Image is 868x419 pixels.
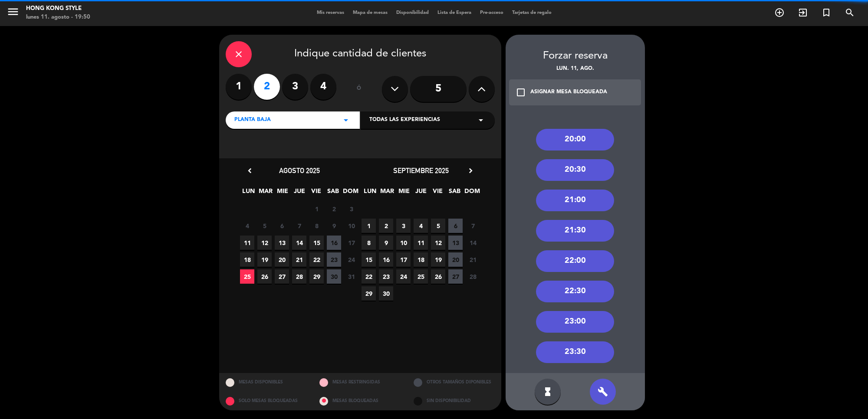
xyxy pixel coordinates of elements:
[362,252,376,267] span: 15
[327,252,341,267] span: 23
[309,252,324,267] span: 22
[464,186,479,200] span: DOM
[431,252,445,267] span: 19
[282,74,308,100] label: 3
[536,220,614,242] div: 21:30
[341,115,351,125] i: arrow_drop_down
[245,166,254,175] i: chevron_left
[309,269,324,284] span: 29
[275,219,289,233] span: 6
[447,186,462,200] span: SAB
[292,219,306,233] span: 7
[476,115,486,125] i: arrow_drop_down
[344,269,358,284] span: 31
[240,236,254,250] span: 11
[598,386,608,397] i: build
[257,269,272,284] span: 26
[407,392,501,410] div: SIN DISPONIBILIDAD
[448,219,463,233] span: 6
[466,252,480,267] span: 21
[275,252,289,267] span: 20
[414,219,428,233] span: 4
[379,269,393,284] span: 23
[536,159,614,181] div: 20:30
[226,74,252,100] label: 1
[369,116,440,124] span: Todas las experiencias
[257,252,272,267] span: 19
[362,286,376,301] span: 29
[275,236,289,250] span: 13
[433,10,476,15] span: Lista de Espera
[258,186,273,200] span: MAR
[542,386,553,397] i: hourglass_full
[414,252,428,267] span: 18
[310,74,336,100] label: 4
[309,236,324,250] span: 15
[257,236,272,250] span: 12
[362,269,376,284] span: 22
[530,88,607,97] div: ASIGNAR MESA BLOQUEADA
[292,252,306,267] span: 21
[344,219,358,233] span: 10
[380,186,394,200] span: MAR
[396,236,411,250] span: 10
[476,10,508,15] span: Pre-acceso
[309,186,323,200] span: VIE
[536,250,614,272] div: 22:00
[516,87,526,98] i: check_box_outline_blank
[396,269,411,284] span: 24
[345,74,373,104] div: ó
[379,286,393,301] span: 30
[7,5,20,21] button: menu
[234,116,271,124] span: PLANTA BAJA
[240,252,254,267] span: 18
[448,269,463,284] span: 27
[414,236,428,250] span: 11
[309,219,324,233] span: 8
[379,236,393,250] span: 9
[392,10,433,15] span: Disponibilidad
[292,269,306,284] span: 28
[344,252,358,267] span: 24
[362,219,376,233] span: 1
[536,341,614,363] div: 23:30
[466,166,475,175] i: chevron_right
[363,186,377,200] span: LUN
[508,10,556,15] span: Tarjetas de regalo
[327,269,341,284] span: 30
[344,202,358,216] span: 3
[393,166,449,175] span: septiembre 2025
[506,65,645,73] div: lun. 11, ago.
[845,7,855,18] i: search
[226,41,495,67] div: Indique cantidad de clientes
[26,4,90,13] div: HONG KONG STYLE
[396,219,411,233] span: 3
[362,236,376,250] span: 8
[309,202,324,216] span: 1
[774,7,785,18] i: add_circle_outline
[254,74,280,100] label: 2
[327,219,341,233] span: 9
[275,269,289,284] span: 27
[466,236,480,250] span: 14
[448,236,463,250] span: 13
[292,186,306,200] span: JUE
[219,373,313,392] div: MESAS DISPONIBLES
[312,10,349,15] span: Mis reservas
[397,186,411,200] span: MIE
[536,311,614,333] div: 23:00
[379,252,393,267] span: 16
[279,166,320,175] span: agosto 2025
[344,236,358,250] span: 17
[233,49,244,59] i: close
[821,7,832,18] i: turned_in_not
[7,5,20,18] i: menu
[219,392,313,410] div: SOLO MESAS BLOQUEADAS
[506,48,645,65] div: Forzar reserva
[396,252,411,267] span: 17
[431,186,445,200] span: VIE
[241,186,256,200] span: LUN
[349,10,392,15] span: Mapa de mesas
[431,219,445,233] span: 5
[407,373,501,392] div: OTROS TAMAÑOS DIPONIBLES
